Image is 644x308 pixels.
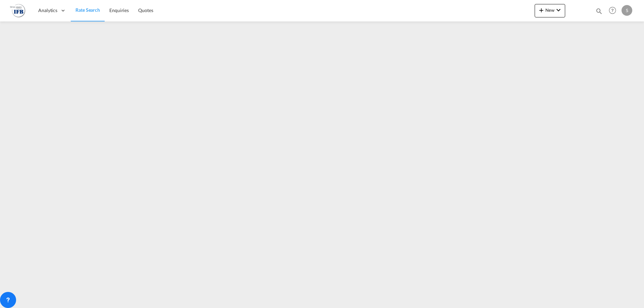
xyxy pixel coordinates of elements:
[535,4,565,17] button: icon-plus 400-fgNewicon-chevron-down
[595,7,603,15] md-icon: icon-magnify
[622,5,632,16] div: S
[75,7,100,13] span: Rate Search
[109,7,129,13] span: Enquiries
[595,7,603,17] div: icon-magnify
[554,6,562,14] md-icon: icon-chevron-down
[607,5,622,17] div: Help
[38,7,57,14] span: Analytics
[537,7,562,13] span: New
[537,6,545,14] md-icon: icon-plus 400-fg
[10,3,25,18] img: de31bbe0256b11eebba44b54815f083d.png
[607,5,618,16] span: Help
[138,7,153,13] span: Quotes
